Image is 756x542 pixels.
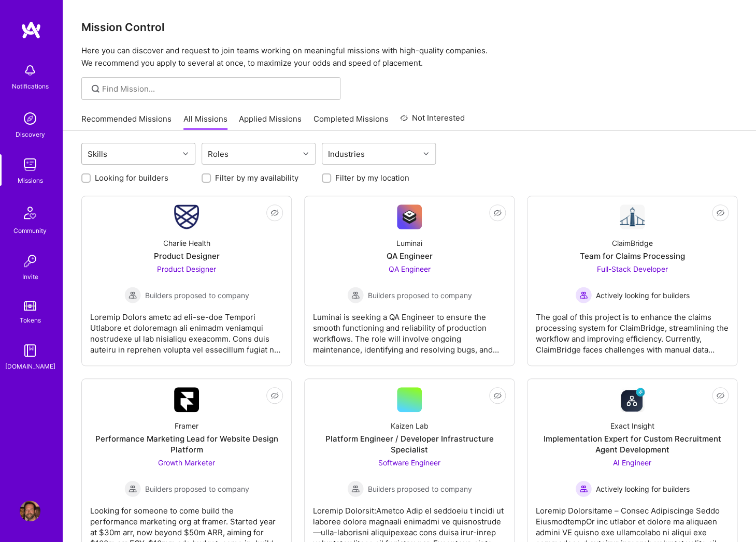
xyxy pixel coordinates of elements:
[154,251,220,261] div: Product Designer
[145,290,249,301] span: Builders proposed to company
[347,287,364,303] img: Builders proposed to company
[378,458,440,467] span: Software Engineer
[716,391,724,400] i: icon EyeClosed
[145,484,249,494] span: Builders proposed to company
[400,112,465,130] a: Not Interested
[81,45,737,69] p: Here you can discover and request to join teams working on meaningful missions with high-quality ...
[313,113,389,130] a: Completed Missions
[183,113,227,130] a: All Missions
[21,21,41,39] img: logo
[536,433,729,455] div: Implementation Expert for Custom Recruitment Agent Development
[597,265,668,273] span: Full-Stack Developer
[493,391,502,400] i: icon EyeClosed
[20,154,40,175] img: teamwork
[17,501,43,521] a: User Avatar
[396,238,422,248] div: Luminai
[596,484,690,494] span: Actively looking for builders
[596,290,690,301] span: Actively looking for builders
[20,315,41,326] div: Tokens
[90,433,283,455] div: Performance Marketing Lead for Website Design Platform
[20,501,40,521] img: User Avatar
[163,238,210,248] div: Charlie Health
[716,209,724,217] i: icon EyeClosed
[90,83,102,95] i: icon SearchGrey
[158,458,215,467] span: Growth Marketer
[175,420,198,431] div: Framer
[20,108,40,129] img: discovery
[387,251,433,261] div: QA Engineer
[270,391,279,400] i: icon EyeClosed
[124,480,141,497] img: Builders proposed to company
[90,204,283,357] a: Company LogoCharlie HealthProduct DesignerProduct Designer Builders proposed to companyBuilders p...
[81,113,172,130] a: Recommended Missions
[215,172,298,183] label: Filter by my availability
[368,484,472,494] span: Builders proposed to company
[95,172,168,183] label: Looking for builders
[20,340,40,361] img: guide book
[313,433,506,455] div: Platform Engineer / Developer Infrastructure Specialist
[24,301,36,311] img: tokens
[20,60,40,81] img: bell
[397,204,422,229] img: Company Logo
[493,209,502,217] i: icon EyeClosed
[5,361,55,372] div: [DOMAIN_NAME]
[536,204,729,357] a: Company LogoClaimBridgeTeam for Claims ProcessingFull-Stack Developer Actively looking for builde...
[612,238,653,248] div: ClaimBridge
[102,83,333,94] input: Find Mission...
[313,303,506,355] div: Luminai is seeking a QA Engineer to ensure the smooth functioning and reliability of production w...
[313,204,506,357] a: Company LogoLuminaiQA EngineerQA Engineer Builders proposed to companyBuilders proposed to compan...
[620,204,645,229] img: Company Logo
[81,21,737,34] h3: Mission Control
[575,480,592,497] img: Actively looking for builders
[174,204,199,229] img: Company Logo
[389,265,431,273] span: QA Engineer
[610,420,654,431] div: Exact Insight
[157,265,216,273] span: Product Designer
[18,200,42,225] img: Community
[22,271,38,282] div: Invite
[85,147,110,162] div: Skills
[183,151,188,156] i: icon Chevron
[575,287,592,303] img: Actively looking for builders
[536,303,729,355] div: The goal of this project is to enhance the claims processing system for ClaimBridge, streamlining...
[20,251,40,271] img: Invite
[16,129,45,140] div: Discovery
[13,225,47,236] div: Community
[12,81,49,92] div: Notifications
[335,172,409,183] label: Filter by my location
[239,113,302,130] a: Applied Missions
[303,151,308,156] i: icon Chevron
[124,287,141,303] img: Builders proposed to company
[325,147,367,162] div: Industries
[270,209,279,217] i: icon EyeClosed
[174,387,199,412] img: Company Logo
[620,387,645,412] img: Company Logo
[90,303,283,355] div: Loremip Dolors ametc ad eli-se-doe Tempori Utlabore et doloremagn ali enimadm veniamqui nostrudex...
[423,151,429,156] i: icon Chevron
[205,147,231,162] div: Roles
[613,458,651,467] span: AI Engineer
[368,290,472,301] span: Builders proposed to company
[580,251,685,261] div: Team for Claims Processing
[18,175,43,186] div: Missions
[391,420,429,431] div: Kaizen Lab
[347,480,364,497] img: Builders proposed to company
